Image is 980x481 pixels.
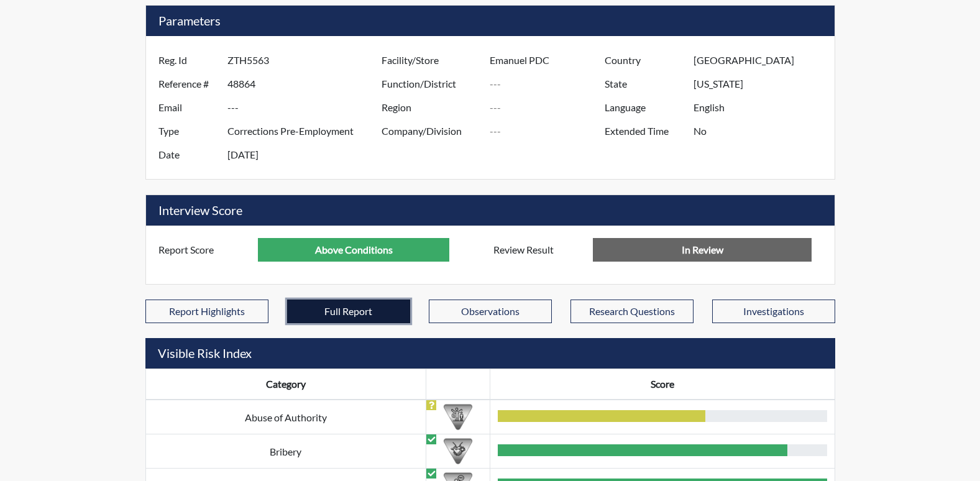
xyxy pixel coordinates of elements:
img: CATEGORY%20ICON-03.c5611939.png [444,437,472,465]
label: Email [149,96,227,119]
input: --- [258,238,449,262]
label: Country [595,48,694,72]
label: Reference # [149,72,227,96]
label: Region [372,96,490,119]
label: Type [149,119,227,143]
label: Function/District [372,72,490,96]
input: --- [227,119,385,143]
th: Score [490,369,835,400]
input: --- [694,72,831,96]
input: --- [490,48,608,72]
label: Facility/Store [372,48,490,72]
input: --- [694,96,831,119]
button: Report Highlights [145,300,268,323]
img: CATEGORY%20ICON-01.94e51fac.png [444,403,472,431]
label: Date [149,143,227,167]
input: --- [227,48,385,72]
input: --- [227,72,385,96]
input: --- [694,119,831,143]
label: Extended Time [595,119,694,143]
input: --- [227,96,385,119]
label: Reg. Id [149,48,227,72]
label: Report Score [149,238,259,262]
input: --- [490,96,608,119]
button: Full Report [287,300,410,323]
h5: Parameters [146,6,835,36]
span: Abuse of Authority [245,411,327,423]
label: Company/Division [372,119,490,143]
input: --- [694,48,831,72]
span: Bribery [270,446,301,457]
label: Language [595,96,694,119]
button: Observations [429,300,552,323]
input: No Decision [593,238,812,262]
button: Investigations [712,300,835,323]
input: --- [227,143,385,167]
input: --- [490,72,608,96]
input: --- [490,119,608,143]
label: Review Result [484,238,593,262]
label: State [595,72,694,96]
h5: Interview Score [146,195,835,226]
h5: Visible Risk Index [145,338,835,369]
th: Category [145,369,426,400]
button: Research Questions [570,300,694,323]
